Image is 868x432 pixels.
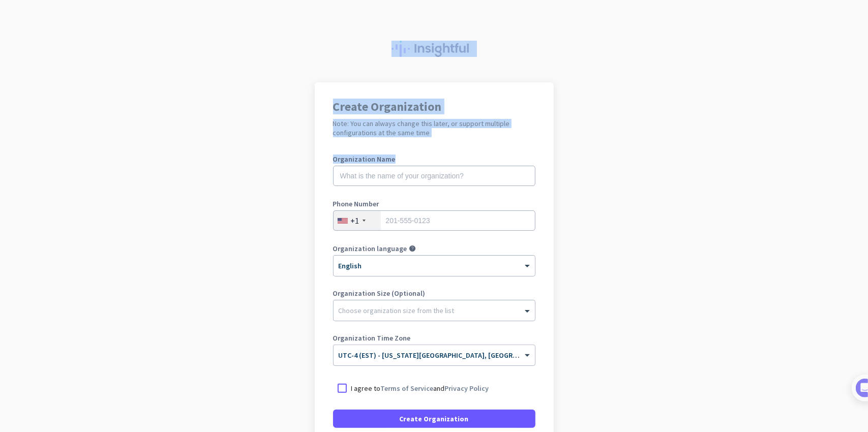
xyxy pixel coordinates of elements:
[333,101,535,113] h1: Create Organization
[381,384,434,393] a: Terms of Service
[333,210,535,231] input: 201-555-0123
[333,166,535,186] input: What is the name of your organization?
[333,156,535,163] label: Organization Name
[333,410,535,428] button: Create Organization
[409,245,416,252] i: help
[333,245,407,252] label: Organization language
[392,41,477,57] img: Insightful
[400,414,469,424] span: Create Organization
[333,334,535,342] label: Organization Time Zone
[333,119,535,137] h2: Note: You can always change this later, or support multiple configurations at the same time
[445,384,489,393] a: Privacy Policy
[351,383,489,393] p: I agree to and
[333,200,535,207] label: Phone Number
[351,215,360,226] div: +1
[333,290,535,297] label: Organization Size (Optional)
